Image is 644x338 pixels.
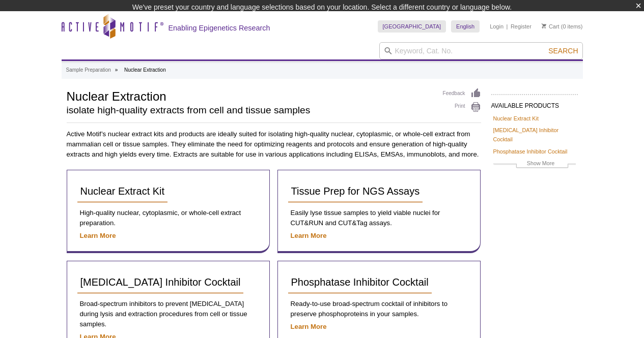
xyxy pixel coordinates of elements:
[124,67,166,73] li: Nuclear Extraction
[443,88,481,99] a: Feedback
[491,94,578,112] h2: AVAILABLE PRODUCTS
[451,20,480,33] a: English
[493,159,576,170] a: Show More
[67,106,433,115] h2: isolate high-quality extracts from cell and tissue samples
[443,102,481,113] a: Print
[80,276,241,288] span: [MEDICAL_DATA] Inhibitor Cocktail
[67,88,433,103] h1: Nuclear Extraction
[542,23,559,30] a: Cart
[77,180,168,203] a: Nuclear Extract Kit
[493,114,539,123] a: Nuclear Extract Kit
[548,47,578,55] span: Search
[288,299,470,319] p: Ready-to-use broad-spectrum cocktail of inhibitors to preserve phosphoproteins in your samples.
[80,232,116,239] a: Learn More
[67,129,481,160] p: Active Motif’s nuclear extract kits and products are ideally suited for isolating high-quality nu...
[80,186,165,197] span: Nuclear Extract Kit
[493,147,568,156] a: Phosphatase Inhibitor Cocktail
[493,126,576,144] a: [MEDICAL_DATA] Inhibitor Cocktail
[77,271,244,294] a: [MEDICAL_DATA] Inhibitor Cocktail
[288,271,432,294] a: Phosphatase Inhibitor Cocktail
[115,67,118,73] li: »
[542,23,546,28] img: Your Cart
[507,20,508,33] li: |
[77,208,259,228] p: High-quality nuclear, cytoplasmic, or whole-cell extract preparation.
[291,232,327,239] a: Learn More
[66,66,111,75] a: Sample Preparation
[291,186,420,197] span: Tissue Prep for NGS Assays
[511,23,531,30] a: Register
[542,20,583,33] li: (0 items)
[291,323,327,330] a: Learn More
[77,299,259,329] p: Broad-spectrum inhibitors to prevent [MEDICAL_DATA] during lysis and extraction procedures from c...
[291,276,429,288] span: Phosphatase Inhibitor Cocktail
[545,46,581,55] button: Search
[288,180,423,203] a: Tissue Prep for NGS Assays
[379,42,583,59] input: Keyword, Cat. No.
[169,23,270,33] h2: Enabling Epigenetics Research
[288,208,470,228] p: Easily lyse tissue samples to yield viable nuclei for CUT&RUN and CUT&Tag assays.
[490,23,503,30] a: Login
[378,20,446,33] a: [GEOGRAPHIC_DATA]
